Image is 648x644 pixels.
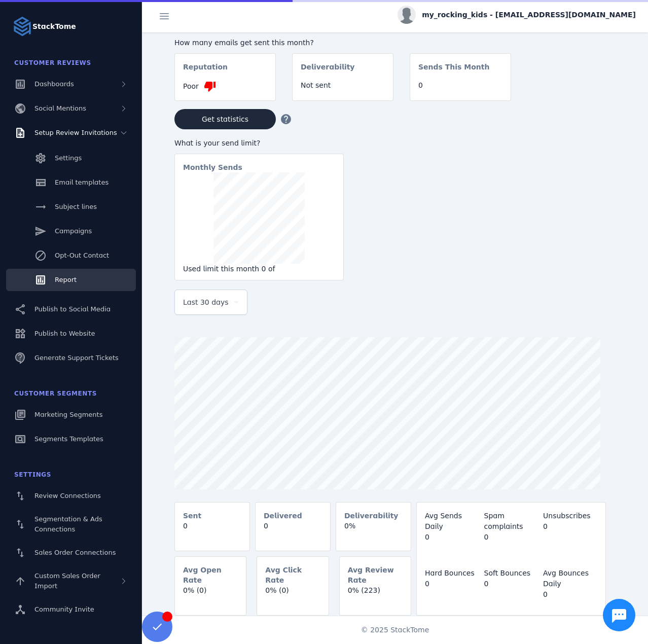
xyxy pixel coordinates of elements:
a: Community Invite [6,598,136,621]
div: 0 [484,532,538,543]
mat-card-subtitle: Avg Open Rate [183,565,238,585]
div: 0 [484,579,538,589]
div: What is your send limit? [174,138,344,149]
span: Community Invite [34,605,94,613]
a: Email templates [6,171,136,194]
a: Generate Support Tickets [6,347,136,369]
span: Opt-Out Contact [55,252,109,259]
a: Publish to Website [6,323,136,345]
span: Dashboards [34,80,74,88]
div: 0 [543,521,597,532]
mat-card-subtitle: Sent [183,511,201,521]
span: Setup Review Invitations [34,129,117,136]
div: Avg Sends Daily [425,511,479,532]
span: Email templates [55,178,109,186]
a: Campaigns [6,220,136,242]
div: 0 [425,579,479,589]
div: Spam complaints [484,511,538,532]
div: How many emails get sent this month? [174,38,511,48]
span: Social Mentions [34,104,86,112]
a: Marketing Segments [6,404,136,426]
mat-card-subtitle: Monthly Sends [183,162,242,172]
span: Campaigns [55,227,92,235]
div: Hard Bounces [425,568,479,579]
span: Poor [183,81,199,92]
a: Sales Order Connections [6,542,136,564]
img: Logo image [12,16,32,37]
mat-icon: thumb_down [204,80,216,92]
strong: StackTome [32,21,76,32]
a: Segments Templates [6,428,136,450]
span: Settings [14,471,51,478]
div: Not sent [301,80,385,91]
span: Review Connections [34,492,101,499]
span: Last 30 days [183,296,229,308]
span: Customer Reviews [14,59,91,66]
mat-card-content: 0% (0) [257,585,328,604]
div: 0 [543,589,597,600]
div: Used limit this month 0 of [183,264,335,274]
a: Settings [6,147,136,169]
mat-card-subtitle: Deliverability [301,62,355,80]
a: Report [6,269,136,291]
div: 0 [425,532,479,543]
span: Marketing Segments [34,411,102,418]
a: Opt-Out Contact [6,244,136,267]
span: Publish to Website [34,330,95,337]
div: Avg Bounces Daily [543,568,597,589]
mat-card-content: 0% (0) [175,585,246,604]
mat-card-content: 0% [336,521,411,540]
mat-card-content: 0 [175,521,249,540]
span: Publish to Social Media [34,305,111,313]
span: Customer Segments [14,390,97,397]
a: Publish to Social Media [6,298,136,320]
a: Review Connections [6,485,136,507]
div: Soft Bounces [484,568,538,579]
a: Subject lines [6,196,136,218]
span: Report [55,276,77,283]
span: Custom Sales Order Import [34,572,100,590]
a: Segmentation & Ads Connections [6,509,136,540]
mat-card-content: 0 [410,80,511,99]
mat-card-subtitle: Reputation [183,62,228,80]
div: Unsubscribes [543,511,597,521]
button: Get statistics [174,109,276,129]
mat-card-subtitle: Deliverability [344,511,399,521]
span: Segmentation & Ads Connections [34,515,102,533]
button: my_rocking_kids - [EMAIL_ADDRESS][DOMAIN_NAME] [398,6,636,24]
span: Subject lines [55,203,97,210]
span: Get statistics [202,116,248,123]
span: my_rocking_kids - [EMAIL_ADDRESS][DOMAIN_NAME] [422,10,636,20]
mat-card-content: 0% (223) [340,585,411,604]
span: © 2025 StackTome [361,625,429,635]
span: Settings [55,154,82,162]
mat-card-subtitle: Sends This Month [418,62,489,80]
mat-card-content: 0 [256,521,330,540]
span: Generate Support Tickets [34,354,119,362]
mat-card-subtitle: Avg Click Rate [265,565,320,585]
span: Sales Order Connections [34,549,116,556]
mat-card-subtitle: Delivered [264,511,302,521]
span: Segments Templates [34,435,103,443]
img: profile.jpg [398,6,416,24]
mat-card-subtitle: Avg Review Rate [348,565,403,585]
